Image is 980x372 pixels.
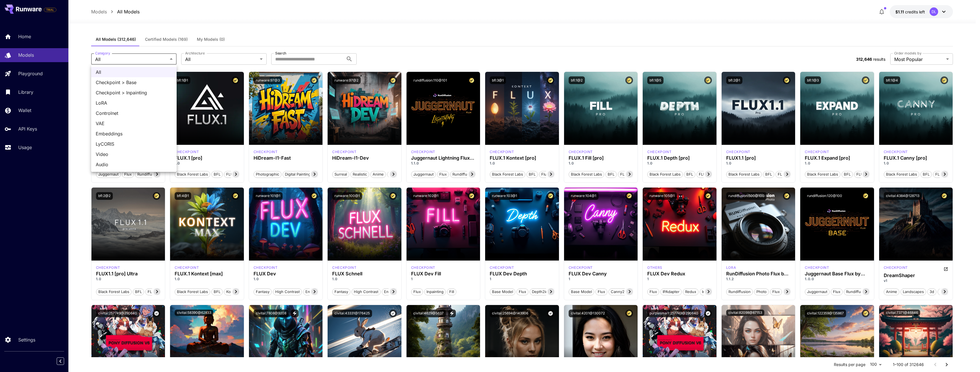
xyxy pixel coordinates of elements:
span: Controlnet [96,110,172,117]
span: Embeddings [96,130,172,137]
span: Audio [96,161,172,168]
span: LoRA [96,99,172,106]
span: VAE [96,120,172,127]
span: Video [96,151,172,158]
span: All [96,69,172,76]
span: LyCORIS [96,141,172,147]
span: Checkpoint > Inpainting [96,89,172,96]
span: Checkpoint > Base [96,79,172,86]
